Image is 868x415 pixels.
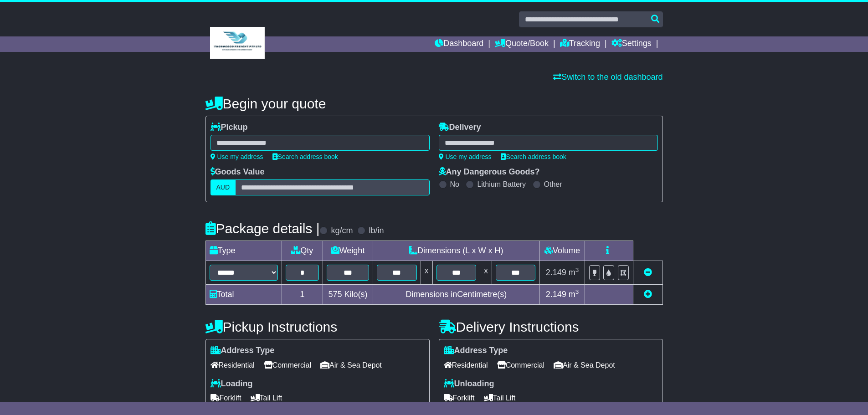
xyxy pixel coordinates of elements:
a: Use my address [439,153,492,160]
a: Use my address [211,153,263,160]
td: Type [205,241,282,261]
span: Air & Sea Depot [320,358,382,372]
a: Quote/Book [495,36,549,52]
td: x [480,261,492,285]
span: Forklift [211,391,241,405]
td: Dimensions in Centimetre(s) [373,285,539,305]
a: Settings [611,36,652,52]
label: Address Type [211,346,275,356]
a: Add new item [644,290,652,299]
label: AUD [211,179,236,195]
span: Tail Lift [484,391,516,405]
label: Lithium Battery [477,180,526,189]
span: Tail Lift [251,391,282,405]
a: Search address book [501,153,566,160]
label: lb/in [369,226,384,236]
span: Residential [444,358,488,372]
span: 575 [329,290,342,299]
label: Goods Value [211,167,265,177]
span: m [569,268,579,277]
td: Dimensions (L x W x H) [373,241,539,261]
label: Address Type [444,346,508,356]
span: Air & Sea Depot [554,358,615,372]
h4: Delivery Instructions [439,319,663,334]
a: Dashboard [435,36,483,52]
label: kg/cm [331,226,353,236]
h4: Pickup Instructions [205,319,430,334]
label: Any Dangerous Goods? [439,167,540,177]
span: Commercial [264,358,311,372]
label: Delivery [439,123,481,133]
span: Residential [211,358,255,372]
h4: Package details | [205,221,320,236]
a: Switch to the old dashboard [553,72,663,82]
sup: 3 [575,266,579,273]
td: Volume [539,241,585,261]
a: Tracking [560,36,600,52]
label: Pickup [211,123,248,133]
span: Forklift [444,391,475,405]
span: 2.149 [546,268,566,277]
span: Commercial [497,358,544,372]
td: x [421,261,432,285]
sup: 3 [575,288,579,295]
span: 2.149 [546,290,566,299]
td: Kilo(s) [323,285,373,305]
td: Weight [323,241,373,261]
a: Remove this item [644,268,652,277]
td: Qty [282,241,323,261]
label: Other [544,180,562,189]
label: No [450,180,459,189]
span: m [569,290,579,299]
td: 1 [282,285,323,305]
a: Search address book [272,153,338,160]
label: Loading [211,379,253,389]
td: Total [205,285,282,305]
h4: Begin your quote [205,96,663,111]
label: Unloading [444,379,494,389]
